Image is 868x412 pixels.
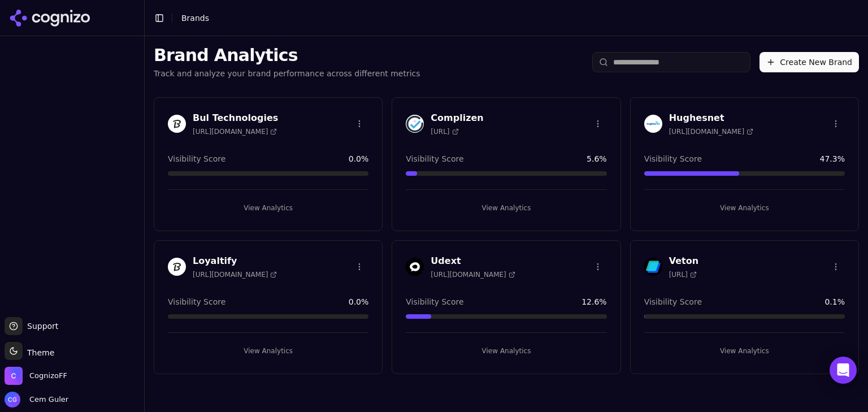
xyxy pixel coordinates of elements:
[181,12,209,24] nav: breadcrumb
[644,296,702,307] span: Visibility Score
[431,111,483,125] h3: Complizen
[349,296,369,307] span: 0.0 %
[431,254,515,268] h3: Udext
[644,153,702,164] span: Visibility Score
[669,254,698,268] h3: Veton
[154,68,420,79] p: Track and analyze your brand performance across different metrics
[168,115,186,133] img: Bul Technologies
[406,342,606,360] button: View Analytics
[431,270,515,279] span: [URL][DOMAIN_NAME]
[193,127,277,136] span: [URL][DOMAIN_NAME]
[644,199,845,217] button: View Analytics
[181,14,209,23] span: Brands
[406,115,424,133] img: Complizen
[406,199,606,217] button: View Analytics
[759,52,859,72] button: Create New Brand
[824,296,845,307] span: 0.1 %
[5,367,67,385] button: Open organization switcher
[168,258,186,276] img: Loyaltify
[5,392,68,407] button: Open user button
[23,348,54,357] span: Theme
[5,367,23,385] img: CognizoFF
[820,153,845,164] span: 47.3 %
[587,153,607,164] span: 5.6 %
[168,199,368,217] button: View Analytics
[193,111,278,125] h3: Bul Technologies
[193,270,277,279] span: [URL][DOMAIN_NAME]
[406,153,463,164] span: Visibility Score
[193,254,277,268] h3: Loyaltify
[830,357,857,384] div: Open Intercom Messenger
[168,342,368,360] button: View Analytics
[5,392,20,407] img: Cem Guler
[431,127,458,136] span: [URL]
[168,153,225,164] span: Visibility Score
[644,115,662,133] img: Hughesnet
[23,320,58,332] span: Support
[406,258,424,276] img: Udext
[29,371,67,381] span: CognizoFF
[669,270,697,279] span: [URL]
[349,153,369,164] span: 0.0 %
[154,45,420,66] h1: Brand Analytics
[581,296,606,307] span: 12.6 %
[669,111,753,125] h3: Hughesnet
[669,127,753,136] span: [URL][DOMAIN_NAME]
[644,258,662,276] img: Veton
[406,296,463,307] span: Visibility Score
[644,342,845,360] button: View Analytics
[168,296,225,307] span: Visibility Score
[25,394,68,405] span: Cem Guler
